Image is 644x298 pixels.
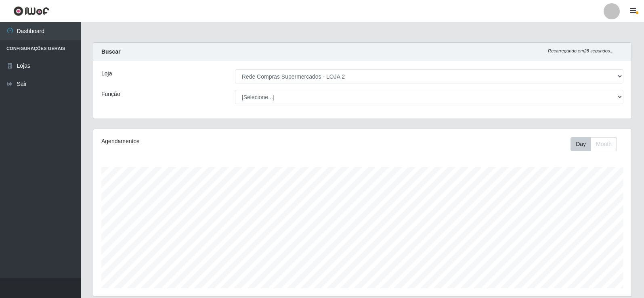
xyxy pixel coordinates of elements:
[571,137,623,151] div: Toolbar with button groups
[591,137,617,151] button: Month
[571,137,617,151] div: First group
[101,69,112,78] label: Loja
[101,90,120,98] label: Função
[548,48,614,53] i: Recarregando em 28 segundos...
[101,137,312,146] div: Agendamentos
[13,6,49,16] img: CoreUI Logo
[101,48,120,55] strong: Buscar
[571,137,591,151] button: Day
